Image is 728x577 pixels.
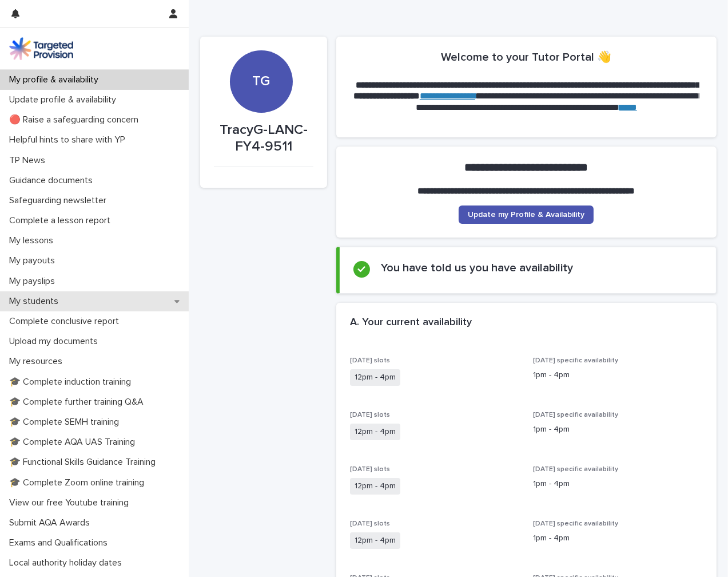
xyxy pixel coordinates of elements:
[5,195,116,206] p: Safeguarding newsletter
[5,558,131,568] p: Local authority holiday dates
[533,357,618,364] span: [DATE] specific availability
[5,276,64,287] p: My payslips
[5,517,99,528] p: Submit AQA Awards
[5,175,102,186] p: Guidance documents
[350,369,400,386] span: 12pm - 4pm
[533,520,618,527] span: [DATE] specific availability
[230,11,292,90] div: TG
[350,357,390,364] span: [DATE] slots
[5,356,71,367] p: My resources
[5,457,165,468] p: 🎓 Functional Skills Guidance Training
[214,122,313,155] p: TracyG-LANC-FY4-9511
[9,37,73,60] img: M5nRWzHhSzIhMunXDL62
[5,316,128,327] p: Complete conclusive report
[533,424,703,436] p: 1pm - 4pm
[5,74,108,85] p: My profile & availability
[381,261,574,275] h2: You have told us you have availability
[350,478,400,495] span: 12pm - 4pm
[350,317,472,329] h2: A. Your current availability
[5,215,120,226] p: Complete a lesson report
[533,532,703,544] p: 1pm - 4pm
[5,255,64,266] p: My payouts
[5,538,117,548] p: Exams and Qualifications
[5,477,153,488] p: 🎓 Complete Zoom online training
[468,211,584,219] span: Update my Profile & Availability
[5,235,62,246] p: My lessons
[5,114,148,125] p: 🔴 Raise a safeguarding concern
[350,466,390,473] span: [DATE] slots
[350,424,400,440] span: 12pm - 4pm
[5,296,67,307] p: My students
[5,336,107,347] p: Upload my documents
[5,417,128,428] p: 🎓 Complete SEMH training
[533,369,703,381] p: 1pm - 4pm
[5,155,54,166] p: TP News
[5,397,153,408] p: 🎓 Complete further training Q&A
[5,497,138,508] p: View our free Youtube training
[350,412,390,418] span: [DATE] slots
[5,94,125,105] p: Update profile & availability
[441,50,611,64] h2: Welcome to your Tutor Portal 👋
[533,466,618,473] span: [DATE] specific availability
[533,478,703,490] p: 1pm - 4pm
[350,520,390,527] span: [DATE] slots
[533,412,618,418] span: [DATE] specific availability
[459,205,594,224] a: Update my Profile & Availability
[5,377,140,388] p: 🎓 Complete induction training
[350,532,400,549] span: 12pm - 4pm
[5,437,144,448] p: 🎓 Complete AQA UAS Training
[5,135,134,145] p: Helpful hints to share with YP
